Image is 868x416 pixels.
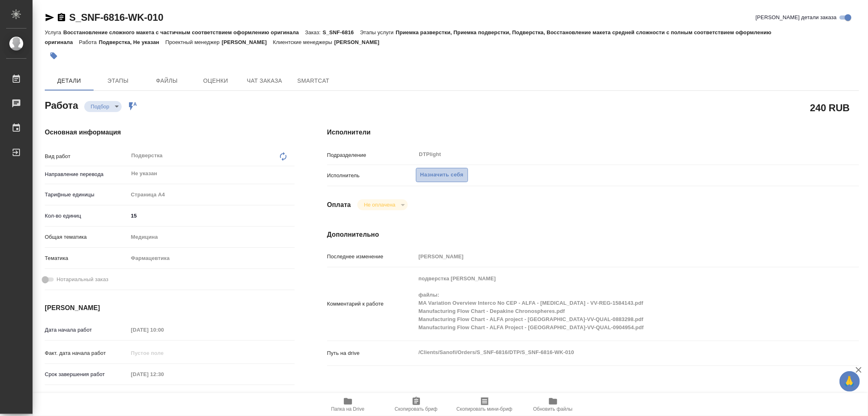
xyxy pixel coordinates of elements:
[395,406,437,412] span: Скопировать бриф
[382,393,450,416] button: Скопировать бриф
[323,29,360,35] p: S_SNF-6816
[57,275,108,284] span: Нотариальный заказ
[128,324,199,336] input: Пустое поле
[273,39,335,45] p: Клиентские менеджеры
[45,170,128,178] p: Направление перевода
[128,230,295,244] div: Медицина
[45,152,128,161] p: Вид работ
[45,47,63,65] button: Добавить тэг
[45,29,772,45] p: Приемка разверстки, Приемка подверстки, Подверстка, Восстановление макета средней сложности с пол...
[840,371,860,392] button: 🙏
[128,347,199,359] input: Пустое поле
[63,29,305,35] p: Восстановление сложного макета с частичным соответствием оформлению оригинала
[334,39,385,45] p: [PERSON_NAME]
[99,39,166,45] p: Подверстка, Не указан
[57,13,66,22] button: Скопировать ссылку
[416,168,468,182] button: Назначить себя
[327,172,416,180] p: Исполнитель
[327,151,416,159] p: Подразделение
[45,13,55,22] button: Скопировать ссылку для ЯМессенджера
[519,393,587,416] button: Обновить файлы
[756,13,837,22] span: [PERSON_NAME] детали заказа
[196,76,235,86] span: Оценки
[147,76,186,86] span: Файлы
[45,212,128,220] p: Кол-во единиц
[327,230,859,240] h4: Дополнительно
[457,406,512,412] span: Скопировать мини-бриф
[331,406,365,412] span: Папка на Drive
[533,406,573,412] span: Обновить файлы
[361,201,398,208] button: Не оплачена
[357,199,407,210] div: Подбор
[416,346,815,359] textarea: /Clients/Sanofi/Orders/S_SNF-6816/DTP/S_SNF-6816-WK-010
[45,326,128,334] p: Дата начала работ
[45,29,63,35] p: Услуга
[128,368,199,380] input: Пустое поле
[45,370,128,379] p: Срок завершения работ
[45,254,128,262] p: Тематика
[314,393,382,416] button: Папка на Drive
[165,39,221,45] p: Проектный менеджер
[245,76,284,86] span: Чат заказа
[45,349,128,357] p: Факт. дата начала работ
[69,12,163,23] a: S_SNF-6816-WK-010
[79,39,99,45] p: Работа
[416,272,815,335] textarea: подверстка [PERSON_NAME] файлы: MA Variation Overview Interco No CEP - ALFA - [MEDICAL_DATA] - VV...
[45,97,78,112] h2: Работа
[810,101,850,114] h2: 240 RUB
[128,251,295,265] div: Фармацевтика
[45,303,295,313] h4: [PERSON_NAME]
[420,170,464,180] span: Назначить себя
[128,188,295,202] div: Страница А4
[45,191,128,199] p: Тарифные единицы
[360,29,396,35] p: Этапы услуги
[327,200,351,210] h4: Оплата
[327,300,416,308] p: Комментарий к работе
[222,39,273,45] p: [PERSON_NAME]
[84,101,122,112] div: Подбор
[416,251,815,262] input: Пустое поле
[294,76,333,86] span: SmartCat
[98,76,138,86] span: Этапы
[843,373,857,390] span: 🙏
[450,393,519,416] button: Скопировать мини-бриф
[327,128,859,137] h4: Исполнители
[305,29,323,35] p: Заказ:
[128,210,295,222] input: ✎ Введи что-нибудь
[50,76,89,86] span: Детали
[327,349,416,357] p: Путь на drive
[327,253,416,261] p: Последнее изменение
[88,103,112,110] button: Подбор
[45,128,295,137] h4: Основная информация
[45,233,128,241] p: Общая тематика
